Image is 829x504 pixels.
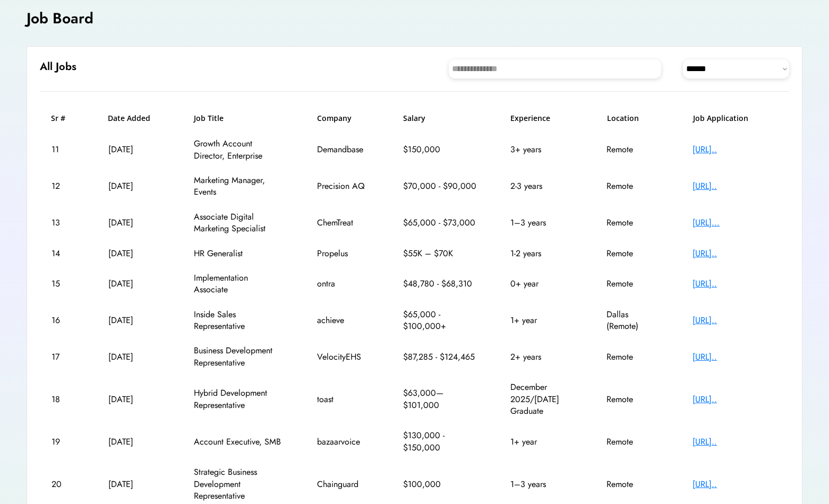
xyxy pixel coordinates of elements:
[194,436,284,448] div: Account Executive, SMB
[693,248,777,259] div: [URL]..
[317,436,370,448] div: bazaarvoice
[27,8,93,29] h4: Job Board
[403,217,477,229] div: $65,000 - $73,000
[510,180,574,192] div: 2-3 years
[108,180,161,192] div: [DATE]
[510,315,574,326] div: 1+ year
[606,309,660,333] div: Dallas (Remote)
[606,144,660,155] div: Remote
[693,394,777,405] div: [URL]..
[52,315,75,326] div: 16
[108,479,161,490] div: [DATE]
[52,248,75,259] div: 14
[510,479,574,490] div: 1–3 years
[317,351,370,363] div: VelocityEHS
[606,479,660,490] div: Remote
[403,180,477,192] div: $70,000 - $90,000
[403,248,477,259] div: $55K – $70K
[606,278,660,290] div: Remote
[317,217,370,229] div: ChemTreat
[317,113,370,124] h6: Company
[52,394,75,405] div: 18
[693,144,777,155] div: [URL]..
[52,436,75,448] div: 19
[52,278,75,290] div: 15
[403,351,477,363] div: $87,285 - $124,465
[194,211,284,235] div: Associate Digital Marketing Specialist
[510,248,574,259] div: 1-2 years
[607,113,660,124] h6: Location
[403,430,477,454] div: $130,000 - $150,000
[403,479,477,490] div: $100,000
[317,479,370,490] div: Chainguard
[108,351,161,363] div: [DATE]
[693,217,777,229] div: [URL]...
[606,394,660,405] div: Remote
[194,272,284,296] div: Implementation Associate
[52,351,75,363] div: 17
[194,175,284,198] div: Marketing Manager, Events
[317,180,370,192] div: Precision AQ
[108,144,161,155] div: [DATE]
[194,309,284,333] div: Inside Sales Representative
[52,180,75,192] div: 12
[194,387,284,411] div: Hybrid Development Representative
[403,387,477,411] div: $63,000—$101,000
[317,248,370,259] div: Propelus
[403,113,477,124] h6: Salary
[108,248,161,259] div: [DATE]
[194,113,224,124] h6: Job Title
[606,351,660,363] div: Remote
[52,144,75,155] div: 11
[693,180,777,192] div: [URL]..
[510,436,574,448] div: 1+ year
[403,309,477,333] div: $65,000 - $100,000+
[194,345,284,369] div: Business Development Representative
[693,436,777,448] div: [URL]..
[52,479,75,490] div: 20
[40,59,76,74] h6: All Jobs
[317,144,370,155] div: Demandbase
[606,180,660,192] div: Remote
[606,217,660,229] div: Remote
[510,351,574,363] div: 2+ years
[606,248,660,259] div: Remote
[510,113,574,124] h6: Experience
[606,436,660,448] div: Remote
[693,479,777,490] div: [URL]..
[510,144,574,155] div: 3+ years
[108,113,161,124] h6: Date Added
[108,278,161,290] div: [DATE]
[693,315,777,326] div: [URL]..
[510,381,574,417] div: December 2025/[DATE] Graduate
[403,278,477,290] div: $48,780 - $68,310
[693,278,777,290] div: [URL]..
[108,315,161,326] div: [DATE]
[317,394,370,405] div: toast
[510,217,574,229] div: 1–3 years
[693,113,778,124] h6: Job Application
[51,113,75,124] h6: Sr #
[693,351,777,363] div: [URL]..
[108,217,161,229] div: [DATE]
[403,144,477,155] div: $150,000
[317,315,370,326] div: achieve
[317,278,370,290] div: ontra
[194,248,284,259] div: HR Generalist
[108,394,161,405] div: [DATE]
[52,217,75,229] div: 13
[194,138,284,162] div: Growth Account Director, Enterprise
[108,436,161,448] div: [DATE]
[510,278,574,290] div: 0+ year
[194,466,284,502] div: Strategic Business Development Representative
